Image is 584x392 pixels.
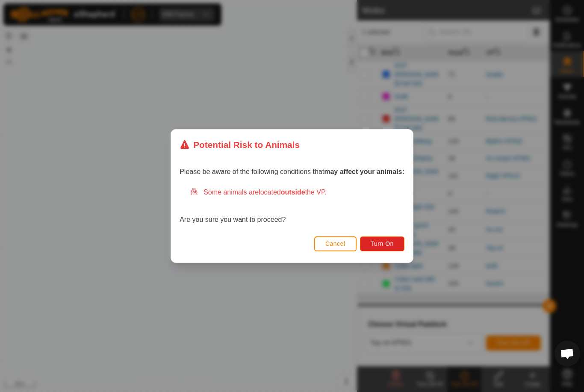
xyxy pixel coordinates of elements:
[555,341,580,366] div: Open chat
[259,189,327,196] span: located the VP.
[180,187,404,225] div: Are you sure you want to proceed?
[325,240,345,247] span: Cancel
[190,187,404,197] div: Some animals are
[360,236,404,251] button: Turn On
[314,236,357,251] button: Cancel
[180,138,300,151] div: Potential Risk to Animals
[371,240,394,247] span: Turn On
[180,168,404,175] span: Please be aware of the following conditions that
[324,168,404,175] strong: may affect your animals:
[281,189,305,196] strong: outside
